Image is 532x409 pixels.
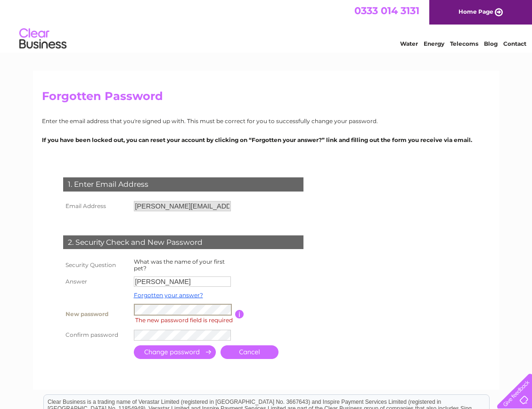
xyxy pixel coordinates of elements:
[235,310,244,318] input: Information
[134,292,203,299] a: Forgotten your answer?
[61,274,131,289] th: Answer
[42,117,491,125] p: Enter the email address that you're signed up with. This must be correct for you to successfully ...
[354,5,419,17] a: 0333 014 3131
[450,40,478,47] a: Telecoms
[134,345,216,359] input: Submit
[19,25,67,53] img: logo.png
[424,40,444,47] a: Energy
[134,258,225,272] label: What was the name of your first pet?
[63,235,303,250] div: 2. Security Check and New Password
[63,177,303,192] div: 1. Enter Email Address
[61,256,131,274] th: Security Question
[61,301,131,327] th: New password
[42,90,491,108] h2: Forgotten Password
[42,135,491,144] p: If you have been locked out, you can reset your account by clicking on “Forgotten your answer?” l...
[61,199,131,214] th: Email Address
[400,40,418,47] a: Water
[135,317,233,324] span: The new password field is required
[44,5,489,46] div: Clear Business is a trading name of Verastar Limited (registered in [GEOGRAPHIC_DATA] No. 3667643...
[484,40,498,47] a: Blog
[503,40,526,47] a: Contact
[61,327,131,343] th: Confirm password
[221,345,278,359] a: Cancel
